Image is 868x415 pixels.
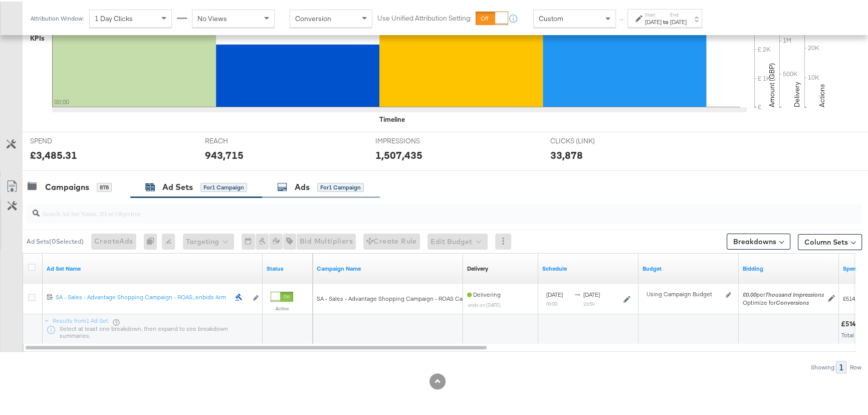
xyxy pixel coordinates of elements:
div: 878 [97,181,112,190]
div: Attribution Window: [30,14,84,21]
div: KPIs [30,32,45,42]
a: Reflects the ability of your Ad Set to achieve delivery based on ad states, schedule and budget. [467,263,488,271]
div: Delivery [467,263,488,271]
span: SPEND [30,135,105,144]
span: [DATE] [583,289,600,297]
div: 1,507,435 [375,146,422,161]
label: End: [670,10,687,17]
label: Start: [645,10,662,17]
span: [DATE] [546,289,563,297]
div: 33,878 [550,146,583,161]
em: Thousand Impressions [765,289,824,297]
sub: 23:59 [583,299,594,305]
div: Row [849,362,862,369]
span: Conversion [295,13,331,22]
div: Using Campaign Budget [646,289,723,297]
div: Ad Sets ( 0 Selected) [27,236,84,245]
a: Shows the current state of your Ad Set. [267,263,309,271]
span: REACH [205,135,280,144]
span: ↑ [617,17,626,21]
span: per [743,289,824,297]
text: Amount (GBP) [767,62,776,106]
span: No Views [197,13,227,22]
a: Shows when your Ad Set is scheduled to deliver. [542,263,634,271]
text: Actions [817,82,826,106]
span: CLICKS (LINK) [550,135,625,144]
div: Ads [295,180,310,191]
div: for 1 Campaign [317,181,364,190]
a: Your Ad Set name. [47,263,259,271]
div: Timeline [379,113,405,123]
div: [DATE] [670,17,687,25]
span: Custom [539,13,563,22]
em: £0.00 [743,289,756,297]
em: Conversions [776,297,809,305]
div: 1 [836,359,846,372]
strong: to [662,17,670,24]
div: 943,715 [205,146,244,161]
span: Delivering [467,289,501,297]
sub: 09:00 [546,299,557,305]
a: SA - Sales - Advantage Shopping Campaign - ROAS...enbids Arm [56,292,230,302]
label: Use Unified Attribution Setting: [377,12,472,22]
div: Campaigns [45,180,89,191]
div: Ad Sets [162,180,193,191]
span: SA - Sales - Advantage Shopping Campaign - ROAS Campaign - Greenbids Arm [317,293,528,301]
div: for 1 Campaign [200,181,247,190]
div: Optimize for [743,297,824,305]
div: [DATE] [645,17,662,25]
button: Breakdowns [727,232,790,248]
label: Active [271,304,293,310]
text: Delivery [792,80,801,106]
div: SA - Sales - Advantage Shopping Campaign - ROAS...enbids Arm [56,292,230,300]
div: £514.21 [841,318,867,327]
span: 1 Day Clicks [95,13,133,22]
button: Column Sets [798,233,862,249]
a: Your campaign name. [317,263,459,271]
a: Shows the current budget of Ad Set. [642,263,735,271]
input: Search Ad Set Name, ID or Objective [40,198,786,218]
sub: ends on [DATE] [468,300,501,306]
div: £3,485.31 [30,146,77,161]
div: 0 [144,232,162,248]
div: Showing: [810,362,836,369]
a: Shows your bid and optimisation settings for this Ad Set. [743,263,835,271]
span: IMPRESSIONS [375,135,451,144]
